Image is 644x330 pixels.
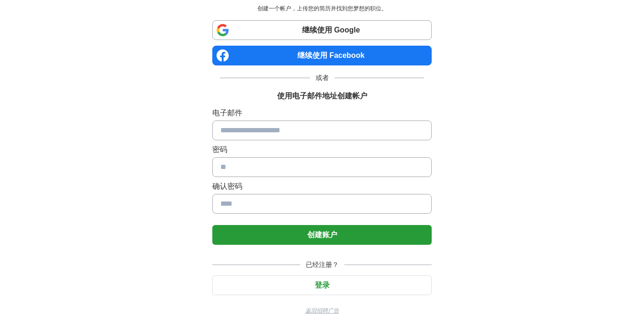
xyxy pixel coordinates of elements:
[212,281,432,289] a: 登录
[307,231,337,239] font: 创建账户
[212,306,432,315] a: 返回招聘广告
[306,261,339,268] font: 已经注册？
[315,281,330,289] font: 登录
[316,74,329,81] font: 或者
[277,92,367,100] font: 使用电子邮件地址创建帐户
[302,26,360,34] font: 继续使用 Google
[212,225,432,245] button: 创建账户
[212,182,242,190] font: 确认密码
[297,51,365,59] font: 继续使用 Facebook
[212,275,432,295] button: 登录
[212,145,227,153] font: 密码
[305,307,339,314] font: 返回招聘广告
[212,46,432,65] a: 继续使用 Facebook
[212,20,432,40] a: 继续使用 Google
[212,109,242,117] font: 电子邮件
[257,5,387,12] font: 创建一个帐户，上传您的简历并找到您梦想的职位。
